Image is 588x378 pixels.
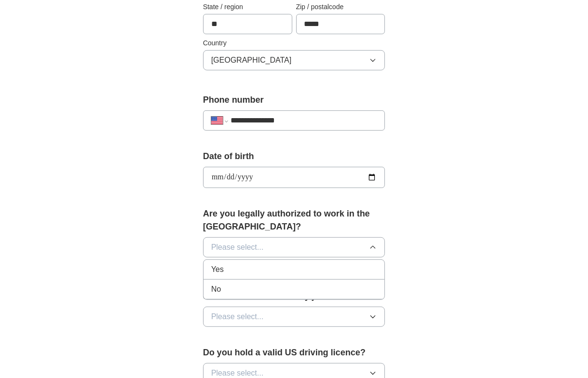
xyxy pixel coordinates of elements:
label: Country [203,38,385,48]
label: Do you hold a valid US driving licence? [203,346,385,359]
label: Are you legally authorized to work in the [GEOGRAPHIC_DATA]? [203,207,385,233]
label: State / region [203,2,292,12]
span: Please select... [211,242,264,253]
label: Date of birth [203,150,385,163]
span: Please select... [211,311,264,323]
span: No [211,283,221,295]
label: Zip / postalcode [296,2,385,12]
button: Please select... [203,307,385,327]
button: [GEOGRAPHIC_DATA] [203,50,385,70]
span: Yes [211,264,224,275]
label: Phone number [203,94,385,107]
span: [GEOGRAPHIC_DATA] [211,54,292,66]
button: Please select... [203,237,385,257]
